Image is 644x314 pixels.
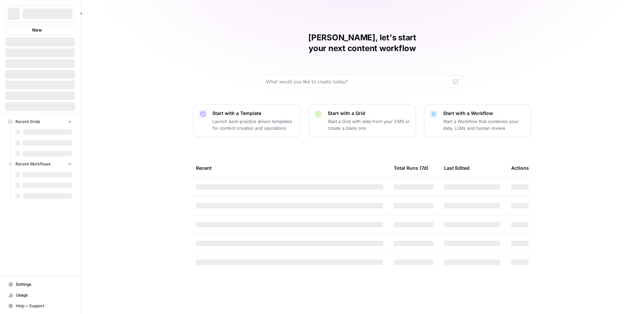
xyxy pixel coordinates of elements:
button: New [5,25,75,35]
p: Start a Workflow that combines your data, LLMs and human review [443,118,526,131]
div: Recent [196,159,383,177]
a: Settings [5,279,75,290]
button: Recent Grids [5,117,75,127]
span: Settings [16,281,72,287]
div: Actions [511,159,529,177]
a: Usage [5,290,75,301]
span: Help + Support [16,303,72,309]
button: Recent Workflows [5,159,75,169]
h1: [PERSON_NAME], let's start your next content workflow [262,32,463,54]
div: Last Edited [444,159,470,177]
p: Start with a Grid [328,110,410,117]
p: Start with a Template [212,110,295,117]
span: Recent Grids [15,119,40,125]
button: Start with a GridStart a Grid with data from your CMS or create a blank one [309,104,416,137]
span: New [32,27,42,33]
span: Recent Workflows [15,161,50,167]
button: Start with a WorkflowStart a Workflow that combines your data, LLMs and human review [424,104,531,137]
span: Usage [16,292,72,298]
p: Start a Grid with data from your CMS or create a blank one [328,118,410,131]
input: What would you like to create today? [266,78,450,85]
div: Total Runs (7d) [394,159,428,177]
p: Launch best-practice driven templates for content creation and operations [212,118,295,131]
button: Help + Support [5,301,75,311]
button: Start with a TemplateLaunch best-practice driven templates for content creation and operations [193,104,301,137]
p: Start with a Workflow [443,110,526,117]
